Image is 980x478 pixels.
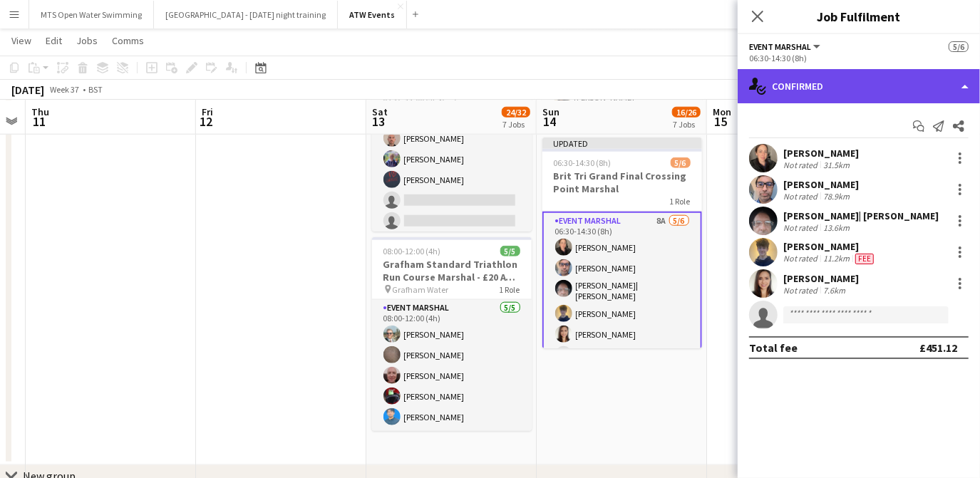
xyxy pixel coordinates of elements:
div: [DATE] [11,83,44,97]
span: Edit [46,34,62,47]
button: [GEOGRAPHIC_DATA] - [DATE] night training [154,1,338,28]
button: ATW Events [338,1,407,28]
div: [PERSON_NAME] [783,178,859,191]
span: Comms [112,34,144,47]
div: 06:30-14:30 (8h) [749,53,969,63]
span: 13 [370,113,388,130]
span: Grafham Water [393,284,449,295]
a: Edit [40,31,68,50]
span: View [11,34,31,47]
div: 78.9km [820,191,852,202]
div: Updated [542,137,702,149]
span: 11 [29,113,49,130]
span: 5/6 [671,157,691,168]
span: Mon [713,105,731,118]
div: 13.6km [820,222,852,233]
app-job-card: 08:00-12:00 (4h)5/5Grafham Standard Triathlon Run Course Marshal - £20 ATW credits per hour Grafh... [372,237,532,431]
div: Not rated [783,253,820,264]
div: [PERSON_NAME] [783,240,877,253]
h3: Job Fulfilment [738,7,980,26]
div: 11.2km [820,253,852,264]
div: Total fee [749,341,798,355]
span: 08:00-12:00 (4h) [383,246,441,256]
span: Fee [855,254,874,264]
span: 16/26 [672,107,701,118]
button: Event Marshal [749,41,822,52]
span: 1 Role [500,284,520,295]
app-card-role: Event Marshal5/508:00-12:00 (4h)[PERSON_NAME][PERSON_NAME][PERSON_NAME][PERSON_NAME][PERSON_NAME] [372,300,532,431]
h3: Grafham Standard Triathlon Run Course Marshal - £20 ATW credits per hour [372,258,532,284]
span: 06:30-14:30 (8h) [554,157,612,168]
span: 5/6 [949,41,969,52]
a: Jobs [71,31,103,50]
div: Not rated [783,285,820,296]
div: Confirmed [738,69,980,103]
div: 7 Jobs [502,119,530,130]
a: Comms [106,31,150,50]
span: Fri [202,105,213,118]
div: 7 Jobs [673,119,700,130]
app-card-role: Event Marshal8A5/606:30-14:30 (8h)[PERSON_NAME][PERSON_NAME][PERSON_NAME]| [PERSON_NAME][PERSON_N... [542,212,702,370]
a: View [6,31,37,50]
div: Not rated [783,160,820,170]
h3: Brit Tri Grand Final Crossing Point Marshal [542,170,702,195]
div: £451.12 [919,341,957,355]
span: Sat [372,105,388,118]
div: BST [88,84,103,95]
div: 7.6km [820,285,848,296]
span: Thu [31,105,49,118]
span: Event Marshal [749,41,811,52]
app-card-role: Event Marshal4/1007:15-11:00 (3h45m)[PERSON_NAME][PERSON_NAME][PERSON_NAME][PERSON_NAME] [372,83,532,318]
span: Week 37 [47,84,83,95]
span: Jobs [76,34,98,47]
span: 24/32 [502,107,530,118]
span: 1 Role [670,196,691,207]
div: Crew has different fees then in role [852,253,877,264]
div: Not rated [783,191,820,202]
span: 14 [540,113,559,130]
div: [PERSON_NAME]| [PERSON_NAME] [783,209,939,222]
div: Not rated [783,222,820,233]
div: [PERSON_NAME] [783,272,859,285]
app-job-card: Updated06:30-14:30 (8h)5/6Brit Tri Grand Final Crossing Point Marshal1 RoleEvent Marshal8A5/606:3... [542,137,702,348]
span: 15 [711,113,731,130]
div: [PERSON_NAME] [783,147,859,160]
span: 12 [200,113,213,130]
span: Sun [542,105,559,118]
span: 5/5 [500,246,520,256]
div: 31.5km [820,160,852,170]
button: MTS Open Water Swimming [29,1,154,28]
